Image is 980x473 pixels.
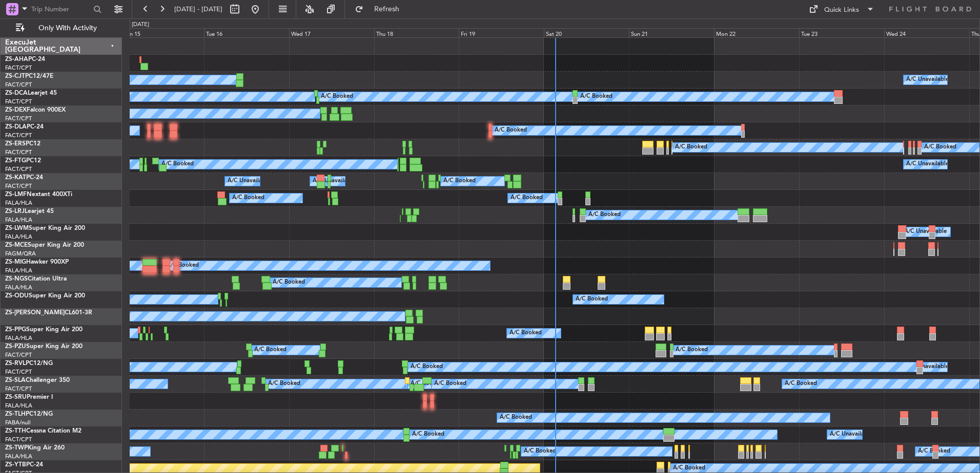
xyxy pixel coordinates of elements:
div: Tue 16 [204,28,289,37]
span: ZS-LWM [5,225,29,231]
div: A/C Booked [924,140,956,155]
div: A/C Unavailable [904,224,947,240]
a: FACT/CPT [5,81,32,89]
div: Mon 15 [119,28,204,37]
div: A/C Booked [785,376,817,392]
a: ZS-AHAPC-24 [5,56,45,62]
div: A/C Booked [412,427,444,442]
a: FACT/CPT [5,148,32,156]
div: Sat 20 [544,28,629,37]
a: FALA/HLA [5,267,32,274]
button: Only With Activity [11,20,111,36]
a: ZS-DCALearjet 45 [5,90,57,96]
div: A/C Booked [443,174,476,189]
div: Thu 18 [374,28,459,37]
button: Quick Links [804,1,880,17]
span: ZS-FTG [5,158,26,164]
a: ZS-TLHPC12/NG [5,411,53,417]
a: FALA/HLA [5,453,32,460]
span: ZS-TLH [5,411,26,417]
div: A/C Booked [511,190,543,206]
a: ZS-[PERSON_NAME]CL601-3R [5,310,92,316]
span: ZS-ODU [5,293,29,299]
div: A/C Booked [580,89,612,104]
span: ZS-DCA [5,90,28,96]
span: ZS-RVL [5,360,26,367]
div: A/C Booked [576,292,608,307]
span: ZS-TWP [5,445,28,451]
span: ZS-LRJ [5,208,25,214]
a: ZS-MCESuper King Air 200 [5,242,84,248]
div: A/C Booked [676,342,708,358]
span: ZS-MCE [5,242,28,248]
div: A/C Booked [411,376,443,392]
div: A/C Booked [232,190,264,206]
span: ZS-KAT [5,175,26,181]
button: Refresh [350,1,412,17]
a: ZS-RVLPC12/NG [5,360,53,367]
div: A/C Booked [161,157,194,172]
a: ZS-TTHCessna Citation M2 [5,428,81,434]
a: FALA/HLA [5,402,32,410]
div: A/C Unavailable [228,174,270,189]
div: A/C Booked [273,275,305,290]
div: A/C Booked [434,376,466,392]
div: A/C Booked [321,89,353,104]
span: ZS-DLA [5,124,27,130]
span: ZS-ERS [5,141,26,147]
span: ZS-DEX [5,107,27,113]
a: ZS-SRUPremier I [5,394,53,400]
span: ZS-LMF [5,191,27,198]
a: ZS-ODUSuper King Air 200 [5,293,85,299]
a: FACT/CPT [5,98,32,105]
a: FACT/CPT [5,436,32,443]
a: ZS-DLAPC-24 [5,124,44,130]
div: A/C Unavailable [906,72,949,88]
div: A/C Booked [509,326,542,341]
a: FALA/HLA [5,334,32,342]
span: ZS-PPG [5,327,26,333]
a: ZS-LWMSuper King Air 200 [5,225,85,231]
div: A/C Booked [500,410,532,425]
div: A/C Booked [268,376,300,392]
div: Fri 19 [459,28,544,37]
span: [DATE] - [DATE] [174,5,222,14]
a: FACT/CPT [5,64,32,72]
div: A/C Booked [918,444,950,459]
div: A/C Unavailable [830,427,872,442]
a: ZS-KATPC-24 [5,175,43,181]
div: Quick Links [824,5,859,15]
div: A/C Booked [524,444,556,459]
a: FALA/HLA [5,216,32,224]
a: FACT/CPT [5,115,32,122]
div: A/C Unavailable [313,174,355,189]
div: A/C Booked [495,123,527,138]
a: FALA/HLA [5,233,32,241]
span: ZS-YTB [5,462,26,468]
a: ZS-LMFNextant 400XTi [5,191,72,198]
span: ZS-AHA [5,56,28,62]
div: Wed 17 [289,28,374,37]
a: FACT/CPT [5,385,32,393]
div: A/C Unavailable [906,359,949,375]
a: FACT/CPT [5,165,32,173]
div: A/C Unavailable [906,157,949,172]
span: ZS-SRU [5,394,27,400]
a: FACT/CPT [5,351,32,359]
span: Refresh [365,6,409,13]
a: FACT/CPT [5,182,32,190]
a: FACT/CPT [5,368,32,376]
div: Wed 24 [884,28,969,37]
span: ZS-SLA [5,377,26,383]
a: FAGM/QRA [5,250,36,257]
span: ZS-CJT [5,73,25,79]
a: ZS-SLAChallenger 350 [5,377,70,383]
div: A/C Booked [675,140,707,155]
div: A/C Booked [167,258,199,273]
div: Sun 21 [629,28,714,37]
a: ZS-CJTPC12/47E [5,73,53,79]
a: FABA/null [5,419,31,426]
a: ZS-PZUSuper King Air 200 [5,343,83,350]
span: ZS-PZU [5,343,26,350]
a: ZS-DEXFalcon 900EX [5,107,66,113]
